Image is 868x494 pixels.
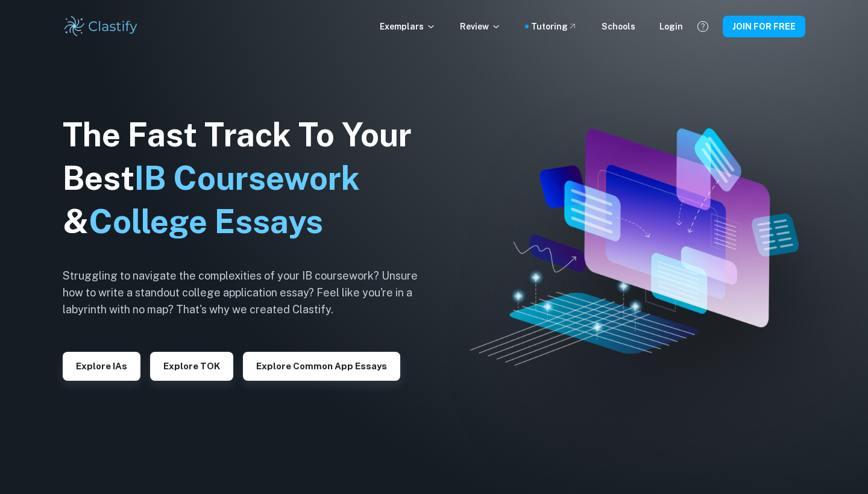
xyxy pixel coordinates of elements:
p: Exemplars [380,20,436,33]
a: Explore TOK [150,360,233,371]
a: Explore IAs [63,360,140,371]
h6: Struggling to navigate the complexities of your IB coursework? Unsure how to write a standout col... [63,267,436,318]
span: IB Coursework [134,159,360,197]
button: Explore TOK [150,352,233,381]
img: Clastify logo [63,14,139,39]
h1: The Fast Track To Your Best & [63,113,436,243]
a: Explore Common App essays [243,360,400,371]
button: Explore IAs [63,352,140,381]
button: JOIN FOR FREE [723,16,805,37]
img: Clastify hero [470,128,798,366]
button: Explore Common App essays [243,352,400,381]
a: Login [659,20,683,33]
a: Schools [602,20,635,33]
button: Help and Feedback [693,16,713,37]
a: Tutoring [531,20,577,33]
p: Review [460,20,501,33]
span: College Essays [89,202,323,240]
